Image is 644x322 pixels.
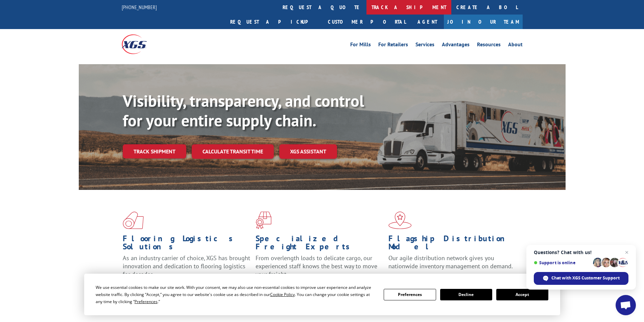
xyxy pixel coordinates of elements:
[350,42,371,49] a: For Mills
[440,289,492,300] button: Decline
[388,212,412,229] img: xgs-icon-flagship-distribution-model-red
[123,90,364,131] b: Visibility, transparency, and control for your entire supply chain.
[415,42,434,49] a: Services
[378,42,408,49] a: For Retailers
[123,234,251,254] h1: Flooring Logistics Solutions
[384,289,436,300] button: Preferences
[256,254,383,284] p: From overlength loads to delicate cargo, our experienced staff knows the best way to move your fr...
[84,274,560,315] div: Cookie Consent Prompt
[534,250,628,255] span: Questions? Chat with us!
[411,15,444,29] a: Agent
[442,42,470,49] a: Advantages
[551,275,620,281] span: Chat with XGS Customer Support
[123,254,250,278] span: As an industry carrier of choice, XGS has brought innovation and dedication to flooring logistics...
[135,299,158,304] span: Preferences
[388,254,513,270] span: Our agile distribution network gives you nationwide inventory management on demand.
[323,15,411,29] a: Customer Portal
[496,289,548,300] button: Accept
[388,234,516,254] h1: Flagship Distribution Model
[534,260,591,265] span: Support is online
[270,292,295,297] span: Cookie Policy
[256,234,383,254] h1: Specialized Freight Experts
[123,212,144,229] img: xgs-icon-total-supply-chain-intelligence-red
[534,272,628,285] div: Chat with XGS Customer Support
[192,144,274,159] a: Calculate transit time
[623,248,631,256] span: Close chat
[123,144,186,158] a: Track shipment
[508,42,523,49] a: About
[96,284,376,305] div: We use essential cookies to make our site work. With your consent, we may also use non-essential ...
[225,15,323,29] a: Request a pickup
[256,212,271,229] img: xgs-icon-focused-on-flooring-red
[279,144,337,159] a: XGS ASSISTANT
[477,42,501,49] a: Resources
[122,4,157,10] a: [PHONE_NUMBER]
[616,295,636,315] div: Open chat
[444,15,523,29] a: Join Our Team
